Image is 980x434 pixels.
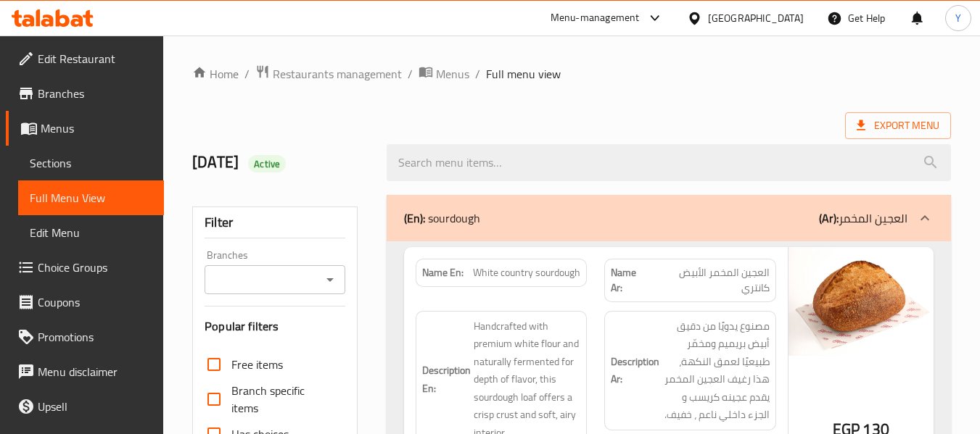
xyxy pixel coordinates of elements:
a: Upsell [6,389,164,424]
a: Branches [6,76,164,111]
input: search [387,144,951,181]
span: مصنوع يدويًا من دقيق أبيض بريميم ومخمّر طبيعيًا لعمق النكهة، هذا رغيف العجين المخمر يقدم عجينه كر... [662,317,770,424]
div: (En): sourdough(Ar):العجين المخمر [387,195,951,241]
span: Restaurants management [273,65,402,83]
a: Edit Menu [18,215,164,250]
span: Export Menu [857,117,939,135]
a: Edit Restaurant [6,41,164,76]
strong: Name Ar: [611,265,649,296]
span: Export Menu [845,112,951,139]
p: العجين المخمر [819,209,907,227]
h2: [DATE] [192,151,368,173]
span: Sections [30,154,152,172]
div: [GEOGRAPHIC_DATA] [708,10,804,26]
a: Menus [6,111,164,146]
strong: Description En: [422,362,471,397]
a: Sections [18,146,164,180]
span: Branch specific items [231,382,333,417]
h3: Popular filters [205,318,345,335]
span: العجين المخمر الأبيض كانتري [650,265,770,296]
span: Menu disclaimer [38,363,152,380]
a: Full Menu View [18,180,164,215]
div: Filter [205,207,345,238]
a: Home [192,65,239,83]
li: / [244,65,250,83]
span: Active [248,157,286,171]
nav: breadcrumb [192,64,951,83]
li: / [475,65,480,83]
span: Promotions [38,328,152,346]
span: Free items [231,356,283,373]
button: Open [320,270,340,290]
div: Active [248,155,286,172]
a: Menu disclaimer [6,354,164,389]
span: Full Menu View [30,189,152,206]
img: 1_White_country_sourdough638936189119455498.jpg [788,247,934,356]
a: Promotions [6,320,164,354]
a: Choice Groups [6,250,164,285]
span: Menus [436,65,469,83]
b: (Ar): [819,207,839,229]
span: Choice Groups [38,259,152,276]
div: Menu-management [551,9,640,27]
span: Y [955,10,961,26]
strong: Name En: [422,265,464,280]
span: Menus [41,120,152,137]
b: (En): [404,207,425,229]
li: / [408,65,413,83]
a: Menus [419,64,469,83]
span: Branches [38,85,152,102]
span: Upsell [38,398,152,415]
span: Coupons [38,293,152,311]
span: White country sourdough [473,265,580,280]
p: sourdough [404,209,480,227]
strong: Description Ar: [611,353,659,388]
span: Edit Menu [30,224,152,241]
a: Coupons [6,285,164,320]
span: Full menu view [486,65,561,83]
span: Edit Restaurant [38,50,152,67]
a: Restaurants management [255,64,402,83]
